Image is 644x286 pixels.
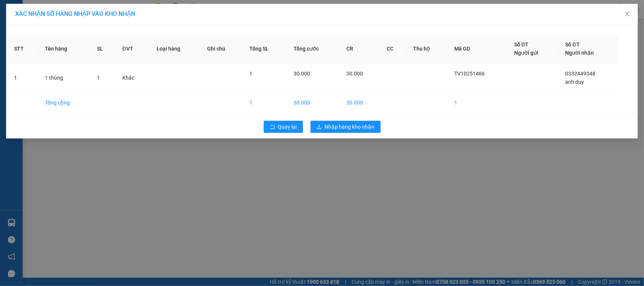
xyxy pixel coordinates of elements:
[407,34,449,63] th: Thu hộ
[39,92,91,113] td: Tổng cộng
[270,124,275,130] span: rollback
[566,50,594,56] span: Người nhận
[201,34,244,63] th: Ghi chú
[288,34,341,63] th: Tổng cước
[244,92,288,113] td: 1
[39,34,91,63] th: Tên hàng
[288,92,341,113] td: 30.000
[325,123,375,131] span: Nhập hàng kho nhận
[515,42,529,48] span: Số ĐT
[340,34,381,63] th: CR
[264,121,303,133] button: rollbackQuay lại
[381,34,407,63] th: CC
[566,79,584,85] span: anh duy
[39,63,91,92] td: 1 thùng
[454,71,485,77] span: TV10251466
[91,34,117,63] th: SL
[448,92,508,113] td: 1
[244,34,288,63] th: Tổng SL
[566,71,596,77] span: 0332449348
[515,50,539,56] span: Người gửi
[340,92,381,113] td: 30.000
[278,123,297,131] span: Quay lại
[617,4,638,25] button: Close
[317,124,322,130] span: download
[346,71,363,77] span: 30.000
[117,63,151,92] td: Khác
[448,34,508,63] th: Mã GD
[624,11,630,17] span: close
[15,10,135,17] span: XÁC NHẬN SỐ HÀNG NHẬP VÀO KHO NHẬN
[151,34,201,63] th: Loại hàng
[294,71,310,77] span: 30.000
[8,34,39,63] th: STT
[310,121,381,133] button: downloadNhập hàng kho nhận
[8,63,39,92] td: 1
[566,42,580,48] span: Số ĐT
[250,71,253,77] span: 1
[117,34,151,63] th: ĐVT
[97,75,100,81] span: 1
